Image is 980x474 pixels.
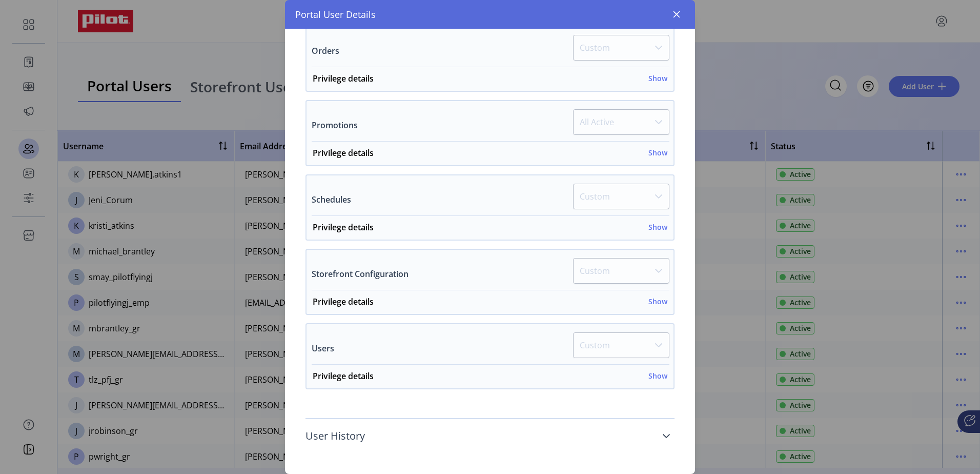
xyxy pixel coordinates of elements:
[648,222,667,232] h6: Show
[307,72,673,91] a: Privilege detailsShow
[313,221,374,233] h6: Privilege details
[312,119,358,131] label: Promotions
[313,370,374,382] h6: Privilege details
[305,425,675,447] a: User History
[312,268,409,280] label: Storefront Configuration
[648,370,667,381] h6: Show
[307,295,673,314] a: Privilege detailsShow
[307,147,673,165] a: Privilege detailsShow
[307,221,673,240] a: Privilege detailsShow
[312,45,339,57] label: Orders
[648,296,667,307] h6: Show
[305,431,365,441] span: User History
[295,8,376,22] span: Portal User Details
[313,72,374,85] h6: Privilege details
[312,342,334,354] label: Users
[648,73,667,84] h6: Show
[307,370,673,388] a: Privilege detailsShow
[313,147,374,159] h6: Privilege details
[648,147,667,158] h6: Show
[313,295,374,308] h6: Privilege details
[312,193,351,206] label: Schedules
